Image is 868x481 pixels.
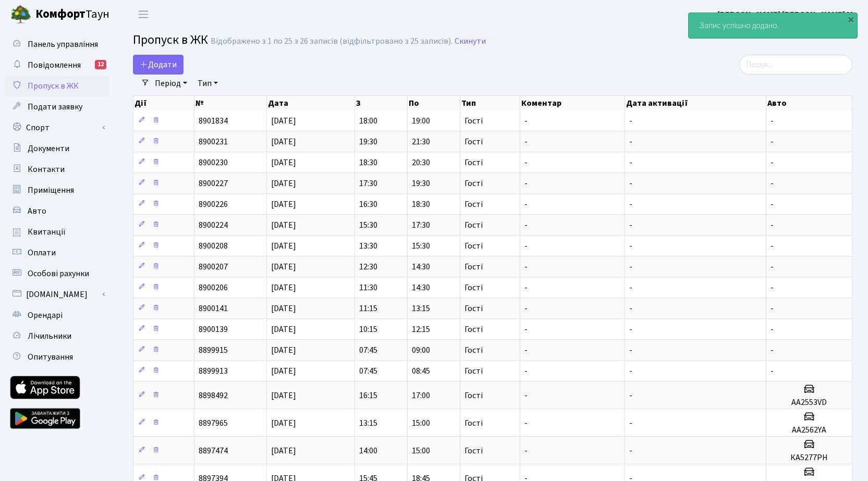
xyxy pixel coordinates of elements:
span: 10:15 [359,324,377,335]
span: Подати заявку [28,101,82,113]
span: - [771,365,774,377]
span: - [524,240,528,252]
span: - [524,417,528,429]
span: - [629,344,632,356]
span: 8897965 [199,417,228,429]
span: - [524,303,528,314]
span: - [629,303,632,314]
a: [DOMAIN_NAME] [5,284,109,305]
span: [DATE] [271,115,296,127]
span: Квитанції [28,226,66,238]
span: - [629,417,632,429]
span: 19:00 [412,115,430,127]
span: - [771,261,774,273]
span: 11:15 [359,303,377,314]
div: × [846,14,856,24]
span: - [524,344,528,356]
span: 18:30 [359,157,377,168]
th: Дата [267,96,356,110]
span: [DATE] [271,199,296,210]
span: 8900231 [199,136,228,147]
span: [DATE] [271,303,296,314]
span: 11:30 [359,282,377,293]
span: - [524,199,528,210]
span: [DATE] [271,344,296,356]
a: Панель управління [5,34,109,55]
span: 8897474 [199,445,228,457]
span: Повідомлення [28,59,81,71]
span: [DATE] [271,178,296,189]
b: Комфорт [35,6,85,22]
span: - [524,178,528,189]
span: - [771,178,774,189]
span: - [771,115,774,127]
span: - [524,390,528,401]
span: 8900139 [199,324,228,335]
a: Особові рахунки [5,263,109,284]
span: - [629,324,632,335]
span: - [771,344,774,356]
span: - [771,324,774,335]
span: - [771,240,774,252]
span: Контакти [28,164,65,175]
span: Гості [464,179,483,188]
span: Гості [464,283,483,292]
span: 8900141 [199,303,228,314]
span: - [524,445,528,457]
span: - [629,136,632,147]
span: 14:30 [412,261,430,273]
span: - [629,115,632,127]
span: Гості [464,117,483,125]
span: [DATE] [271,390,296,401]
span: - [629,240,632,252]
a: Орендарі [5,305,109,326]
span: Гості [464,325,483,334]
span: [DATE] [271,324,296,335]
span: Орендарі [28,310,63,321]
span: 15:30 [359,219,377,231]
span: 17:30 [412,219,430,231]
span: 8900208 [199,240,228,252]
span: Гості [464,447,483,455]
span: Гості [464,200,483,208]
span: Додати [140,59,177,70]
span: 12:30 [359,261,377,273]
span: Пропуск в ЖК [133,31,208,49]
span: 09:00 [412,344,430,356]
div: Відображено з 1 по 25 з 26 записів (відфільтровано з 25 записів). [211,36,453,46]
a: Приміщення [5,180,109,201]
span: [DATE] [271,219,296,231]
span: Гості [464,221,483,229]
a: Контакти [5,159,109,180]
span: - [524,157,528,168]
span: [DATE] [271,261,296,273]
span: Приміщення [28,184,74,196]
th: Тип [460,96,520,110]
span: - [629,219,632,231]
span: - [524,136,528,147]
span: Гості [464,304,483,313]
span: - [771,282,774,293]
span: - [629,390,632,401]
th: Дії [133,96,194,110]
img: logo.png [10,4,31,25]
th: З [355,96,408,110]
span: Лічильники [28,330,71,342]
th: По [408,96,460,110]
span: 17:30 [359,178,377,189]
span: 18:30 [412,199,430,210]
span: 21:30 [412,136,430,147]
a: Оплати [5,242,109,263]
h5: КА5277РН [771,453,848,463]
span: 8900207 [199,261,228,273]
span: 13:15 [412,303,430,314]
div: 12 [95,60,106,69]
span: - [771,219,774,231]
span: 15:30 [412,240,430,252]
a: Авто [5,201,109,221]
span: [DATE] [271,136,296,147]
span: - [524,324,528,335]
a: Спорт [5,117,109,138]
span: 12:15 [412,324,430,335]
span: 17:00 [412,390,430,401]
